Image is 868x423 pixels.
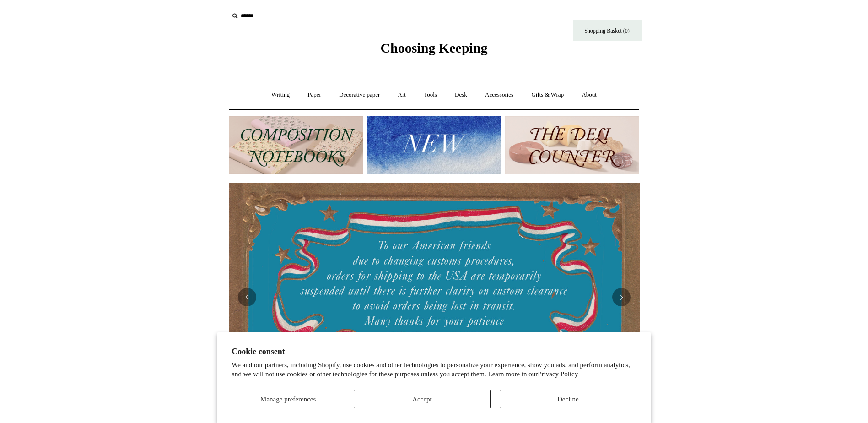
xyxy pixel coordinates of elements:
a: Accessories [477,83,522,107]
a: About [573,83,605,107]
button: Decline [500,390,636,408]
span: Manage preferences [260,396,316,403]
h2: Cookie consent [232,347,636,357]
a: Tools [415,83,445,107]
a: Paper [299,83,329,107]
button: Manage preferences [232,390,345,408]
img: The Deli Counter [505,116,639,174]
span: Choosing Keeping [380,40,487,55]
p: We and our partners, including Shopify, use cookies and other technologies to personalize your ex... [232,361,636,379]
a: Choosing Keeping [380,48,487,54]
img: New.jpg__PID:f73bdf93-380a-4a35-bcfe-7823039498e1 [367,116,501,174]
a: Shopping Basket (0) [573,20,642,41]
a: Desk [447,83,475,107]
a: Decorative paper [331,83,388,107]
a: Gifts & Wrap [523,83,572,107]
a: Art [390,83,414,107]
a: Writing [263,83,298,107]
button: Accept [354,390,491,408]
img: 202302 Composition ledgers.jpg__PID:69722ee6-fa44-49dd-a067-31375e5d54ec [229,116,363,174]
button: Next [612,288,631,306]
img: USA PSA .jpg__PID:33428022-6587-48b7-8b57-d7eefc91f15a [229,183,640,412]
a: Privacy Policy [538,370,578,378]
button: Previous [238,288,256,306]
